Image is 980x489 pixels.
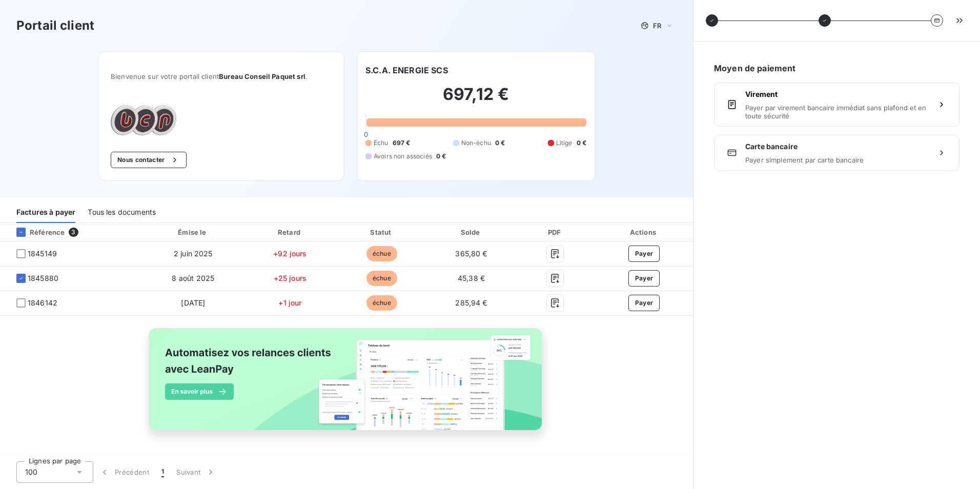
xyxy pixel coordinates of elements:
span: [DATE] [181,298,205,307]
span: 2 juin 2025 [174,249,213,258]
div: Actions [597,227,691,237]
span: 3 [69,228,78,237]
button: Suivant [170,461,222,483]
span: Non-échu [461,138,491,148]
span: 1845880 [28,273,58,283]
span: 1 [161,467,164,477]
span: 100 [25,467,37,477]
button: 1 [155,461,170,483]
span: +25 jours [274,274,307,282]
div: PDF [518,227,593,237]
h6: Moyen de paiement [714,62,959,74]
h3: Portail client [16,16,94,35]
span: Carte bancaire [745,141,928,152]
span: Payer simplement par carte bancaire [745,156,928,164]
h2: 697,12 € [365,84,586,115]
span: 365,80 € [455,249,487,258]
div: Référence [8,228,65,237]
div: Factures à payer [16,201,75,223]
div: Émise le [145,227,241,237]
h6: S.C.A. ENERGIE SCS [365,64,448,76]
span: Litige [556,138,573,148]
div: Solde [429,227,513,237]
span: Échu [374,138,389,148]
span: FR [653,22,661,30]
span: échue [366,271,397,286]
div: Retard [246,227,334,237]
button: Précédent [93,461,155,483]
button: Payer [628,246,660,262]
span: 697 € [393,138,411,148]
span: échue [366,295,397,311]
span: 0 € [436,152,446,161]
div: Tous les documents [88,201,156,223]
span: échue [366,246,397,261]
span: Virement [745,89,928,99]
span: 0 € [495,138,505,148]
span: +92 jours [273,249,307,258]
span: Bienvenue sur votre portail client . [111,72,332,80]
span: 1845149 [28,249,57,259]
span: 0 [364,130,368,138]
span: 45,38 € [458,274,485,282]
div: Statut [338,227,425,237]
img: banner [139,322,554,448]
span: Payer par virement bancaire immédiat sans plafond et en toute sécurité [745,104,928,120]
span: Avoirs non associés [374,152,432,161]
span: +1 jour [278,298,301,307]
span: Bureau Conseil Paquet srl [219,72,305,80]
span: 285,94 € [455,298,487,307]
span: 8 août 2025 [172,274,214,282]
span: 0 € [577,138,586,148]
button: Nous contacter [111,152,187,168]
img: Company logo [111,105,176,135]
button: Payer [628,270,660,287]
button: Payer [628,295,660,311]
span: 1846142 [28,298,57,308]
